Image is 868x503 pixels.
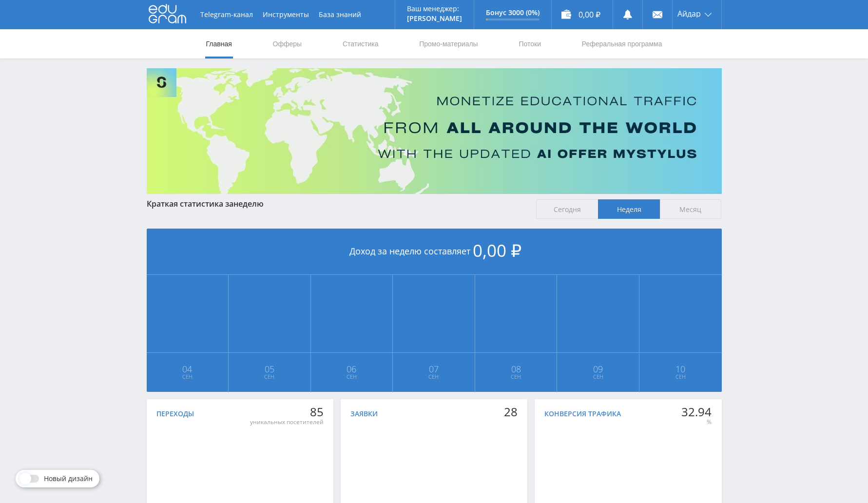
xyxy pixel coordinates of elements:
[640,365,721,373] span: 10
[598,199,660,219] span: Неделя
[229,365,310,373] span: 05
[681,418,712,426] div: %
[473,239,521,262] span: 0,00 ₽
[393,365,474,373] span: 07
[536,199,598,219] span: Сегодня
[233,198,264,209] span: неделю
[147,373,228,381] span: Сен
[44,475,93,483] span: Новый дизайн
[407,15,462,22] p: [PERSON_NAME]
[558,365,638,373] span: 09
[250,418,324,426] div: уникальных посетителей
[640,373,721,381] span: Сен
[504,405,518,419] div: 28
[229,373,310,381] span: Сен
[544,410,621,418] div: Конверсия трафика
[476,373,557,381] span: Сен
[476,365,557,373] span: 08
[660,199,722,219] span: Месяц
[418,29,479,58] a: Промо-материалы
[147,365,228,373] span: 04
[272,29,303,58] a: Офферы
[581,29,663,58] a: Реферальная программа
[518,29,542,58] a: Потоки
[147,229,722,275] div: Доход за неделю составляет
[486,9,540,17] p: Бонус 3000 (0%)
[205,29,233,58] a: Главная
[147,68,722,194] img: Banner
[311,365,392,373] span: 06
[342,29,380,58] a: Статистика
[681,405,712,419] div: 32.94
[407,5,462,13] p: Ваш менеджер:
[250,405,324,419] div: 85
[677,10,701,18] span: Айдар
[311,373,392,381] span: Сен
[558,373,638,381] span: Сен
[147,199,527,208] div: Краткая статистика за
[393,373,474,381] span: Сен
[156,410,194,418] div: Переходы
[350,410,378,418] div: Заявки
